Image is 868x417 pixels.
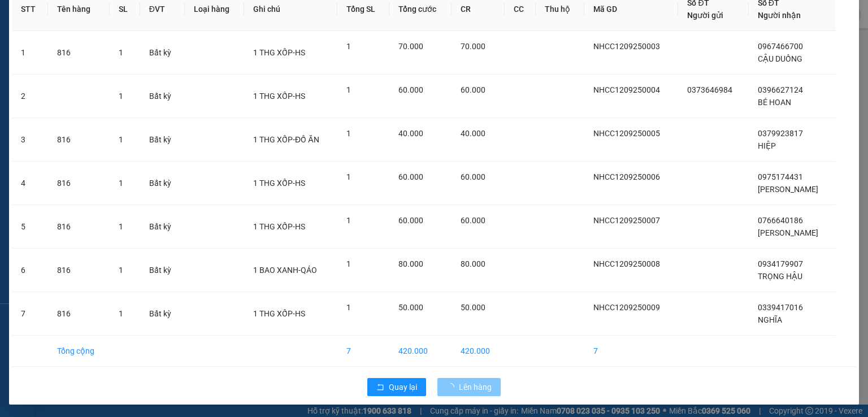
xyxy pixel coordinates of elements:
span: NHCC1209250009 [593,303,660,312]
span: 1 [346,259,351,268]
span: 1 [346,216,351,225]
span: 1 [119,48,123,57]
span: [PERSON_NAME] [758,185,818,194]
span: 1 [346,303,351,312]
span: 1 [346,42,351,51]
td: Bất kỳ [140,75,185,118]
span: 1 THG XỐP-HS [253,92,305,101]
span: 60.000 [398,172,423,181]
span: NGHĨA [758,315,782,324]
span: 40.000 [461,129,485,138]
td: 7 [12,292,48,336]
span: 60.000 [398,216,423,225]
span: 0967466700 [758,42,803,51]
span: 70.000 [461,42,485,51]
td: 816 [48,162,110,205]
span: 1 [119,92,123,101]
td: Bất kỳ [140,249,185,292]
span: rollback [376,383,384,392]
span: 1 [119,222,123,231]
span: BÉ HOAN [758,98,791,107]
span: Người gửi [687,11,723,20]
td: 1 [12,31,48,75]
span: 1 THG XỐP-HS [253,309,305,318]
span: 0396627124 [758,85,803,94]
td: 816 [48,31,110,75]
span: Người nhận [758,11,801,20]
td: 7 [337,336,389,367]
span: phone [65,41,74,50]
span: [PERSON_NAME] [758,228,818,237]
span: 1 BAO XANH-QÁO [253,266,317,275]
td: 816 [48,249,110,292]
span: 0339417016 [758,303,803,312]
span: Quay lại [389,381,417,393]
span: 0975174431 [758,172,803,181]
span: 1 [346,85,351,94]
span: loading [446,383,459,391]
span: 1 THG XỐP-ĐỒ ĂN [253,135,319,144]
span: 50.000 [398,303,423,312]
span: 0934179907 [758,259,803,268]
span: 1 [119,135,123,144]
span: 0379923817 [758,129,803,138]
td: 3 [12,118,48,162]
td: 420.000 [452,336,504,367]
span: NHCC1209250006 [593,172,660,181]
span: 60.000 [398,85,423,94]
td: 420.000 [389,336,452,367]
span: 1 [346,172,351,181]
b: GỬI : Nhận hàng Chí Công [5,71,189,89]
span: NHCC1209250004 [593,85,660,94]
span: 60.000 [461,216,485,225]
b: [PERSON_NAME] [65,7,160,21]
td: Bất kỳ [140,118,185,162]
span: 50.000 [461,303,485,312]
td: Bất kỳ [140,292,185,336]
td: Bất kỳ [140,31,185,75]
td: 816 [48,118,110,162]
td: Bất kỳ [140,205,185,249]
span: 0766640186 [758,216,803,225]
span: 1 [119,266,123,275]
button: rollbackQuay lại [367,378,426,396]
span: NHCC1209250003 [593,42,660,51]
span: 1 [119,179,123,188]
span: 0373646984 [687,85,732,94]
td: 816 [48,205,110,249]
li: 01 [PERSON_NAME] [5,25,215,39]
span: 1 THG XỐP-HS [253,179,305,188]
td: Tổng cộng [48,336,110,367]
span: environment [65,27,74,36]
span: 60.000 [461,85,485,94]
span: TRỌNG HẬU [758,272,802,281]
span: NHCC1209250005 [593,129,660,138]
span: NHCC1209250008 [593,259,660,268]
span: Lên hàng [459,381,492,393]
span: 1 [119,309,123,318]
span: 1 THG XỐP-HS [253,48,305,57]
td: 816 [48,292,110,336]
button: Lên hàng [437,378,501,396]
li: 02523854854 [5,39,215,53]
span: 40.000 [398,129,423,138]
td: 4 [12,162,48,205]
td: 2 [12,75,48,118]
span: NHCC1209250007 [593,216,660,225]
td: 5 [12,205,48,249]
td: 7 [584,336,679,367]
td: 6 [12,249,48,292]
span: 80.000 [398,259,423,268]
span: 1 [346,129,351,138]
img: logo.jpg [5,5,62,62]
span: 70.000 [398,42,423,51]
span: 80.000 [461,259,485,268]
span: 1 THG XỐP-HS [253,222,305,231]
span: HIỆP [758,141,776,150]
span: 60.000 [461,172,485,181]
td: Bất kỳ [140,162,185,205]
span: CẬU DUỒNG [758,54,802,63]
